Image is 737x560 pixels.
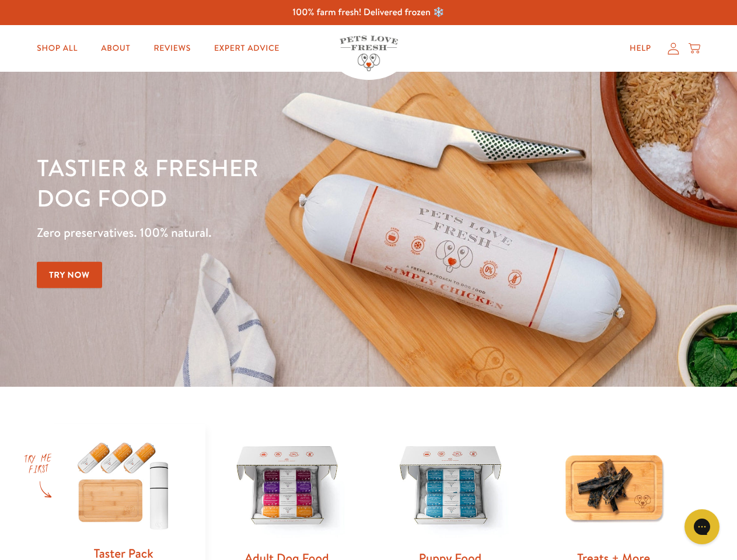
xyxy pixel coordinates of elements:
[679,505,725,548] iframe: Gorgias live chat messenger
[620,37,661,60] a: Help
[37,152,479,213] h1: Tastier & fresher dog food
[144,37,200,60] a: Reviews
[37,262,102,288] a: Try Now
[27,37,87,60] a: Shop All
[92,37,139,60] a: About
[205,37,289,60] a: Expert Advice
[37,222,479,243] p: Zero preservatives. 100% natural.
[340,36,398,71] img: Pets Love Fresh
